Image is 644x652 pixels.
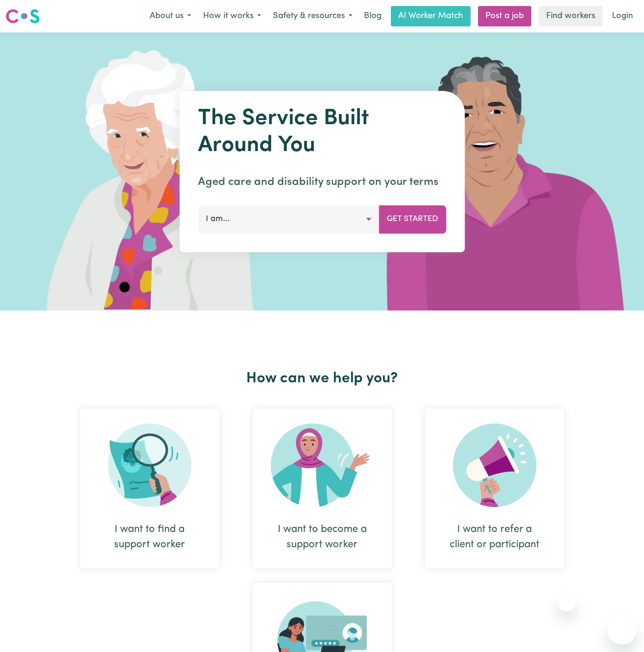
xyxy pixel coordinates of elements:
[447,522,542,552] div: I want to refer a client or participant
[267,6,358,26] button: Safety & resources
[425,409,564,568] div: I want to refer a client or participant
[198,205,379,233] button: I am...
[80,409,219,568] div: I want to find a support worker
[198,106,446,159] h1: The Service Built Around You
[102,522,197,552] div: I want to find a support worker
[391,6,471,26] a: AI Worker Match
[64,370,581,387] h2: How can we help you?
[453,424,536,507] img: Refer
[358,6,387,26] a: Blog
[275,522,370,552] div: I want to become a support worker
[108,424,191,507] img: Search
[6,8,40,25] img: Careseekers logo
[144,6,197,26] button: About us
[379,205,446,233] button: Get Started
[271,424,374,507] img: Become Worker
[478,6,531,26] a: Post a job
[6,6,40,27] a: Careseekers logo
[539,6,603,26] a: Find workers
[606,6,638,26] a: Login
[197,6,267,26] button: How it works
[253,409,392,568] div: I want to become a support worker
[607,615,637,645] iframe: Button to launch messaging window
[198,174,446,190] p: Aged care and disability support on your terms
[557,593,576,611] iframe: Close message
